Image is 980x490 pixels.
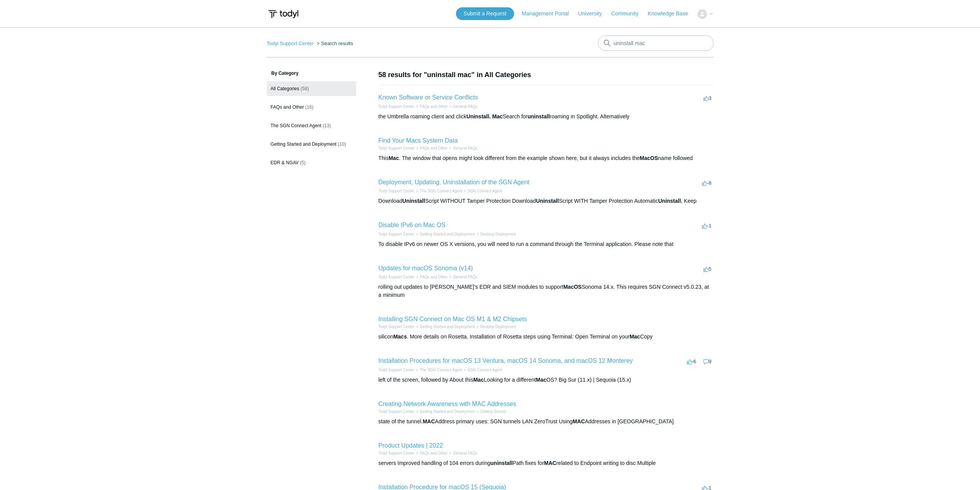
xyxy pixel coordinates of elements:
[271,86,300,91] span: All Categories
[267,40,315,46] li: Todyl Support Center
[414,145,447,151] li: FAQs and Other
[267,118,356,133] a: The SGN Connect Agent (13)
[323,123,331,128] span: (13)
[267,100,356,115] a: FAQs and Other (16)
[379,367,415,373] li: Todyl Support Center
[423,418,435,424] em: MAC
[402,198,425,204] em: Uninstall
[414,104,447,109] li: FAQs and Other
[379,222,446,228] a: Disable IPv6 on Mac OS
[338,141,346,147] span: (10)
[379,401,516,407] a: Creating Network Awareness with MAC Addresses
[379,197,714,205] div: Download Script WITHOUT Tamper Protection Download Script WITH Tamper Protection Automatic , Keep
[379,333,714,341] div: silicon . More details on Rosetta. Installation of Rosetta steps using Terminal: Open Terminal on...
[379,450,415,456] li: Todyl Support Center
[704,359,711,364] span: 9
[389,155,399,161] em: Mac
[414,367,462,373] li: The SGN Connect Agent
[420,368,462,372] a: The SGN Connect Agent
[704,95,711,101] span: 3
[301,86,309,91] span: (58)
[379,189,415,193] a: Todyl Support Center
[448,450,477,456] li: General FAQs
[379,418,714,426] div: state of the tunnel. Address primary uses: SGN tunnels LAN ZeroTrust Using Addresses in [GEOGRAPH...
[687,359,697,364] span: -6
[379,154,714,162] div: This . The window that opens might look different from the example shown here, but it always incl...
[267,81,356,96] a: All Categories (58)
[379,94,478,101] a: Known Software or Service Conflicts
[456,7,514,20] a: Submit a Request
[702,223,712,229] span: -1
[267,7,300,21] img: Todyl Support Center Help Center home page
[420,275,447,279] a: FAQs and Other
[473,377,484,383] em: Mac
[379,409,415,414] a: Todyl Support Center
[379,275,415,279] a: Todyl Support Center
[271,123,322,128] span: The SGN Connect Agent
[379,357,633,364] a: Installation Procedures for macOS 13 Ventura, macOS 14 Sonoma, and macOS 12 Monterey
[420,146,447,150] a: FAQs and Other
[563,284,581,290] em: MacOS
[420,104,447,109] a: FAQs and Other
[379,283,714,299] div: rolling out updates to [PERSON_NAME]'s EDR and SIEM modules to support Sonoma 14.x. This requires...
[271,141,337,147] span: Getting Started and Deployment
[379,231,415,237] li: Todyl Support Center
[702,180,712,186] span: -8
[598,35,714,51] input: Search
[267,70,356,77] h3: By Category
[448,104,477,109] li: General FAQs
[393,333,407,340] em: Macs
[704,266,711,272] span: 5
[536,198,559,204] em: Uninstall
[300,160,306,165] span: (5)
[536,377,546,383] em: Mac
[640,155,658,161] em: MacOS
[528,113,550,120] em: uninstall
[420,325,475,329] a: Getting Started and Deployment
[420,189,462,193] a: The SGN Connect Agent
[379,240,714,248] div: To disable IPv6 on newer OS X versions, you will need to run a command through the Terminal appli...
[267,155,356,170] a: EDR & NGAV (5)
[480,409,506,414] a: Getting Started
[475,409,506,414] li: Getting Started
[475,324,516,330] li: Desktop Deployment
[379,137,458,144] a: Find Your Macs System Data
[522,10,576,18] a: Management Portal
[379,232,415,236] a: Todyl Support Center
[379,368,415,372] a: Todyl Support Center
[630,333,640,340] em: Mac
[448,274,477,280] li: General FAQs
[420,409,475,414] a: Getting Started and Deployment
[453,275,477,279] a: General FAQs
[475,231,516,237] li: Desktop Deployment
[379,316,527,322] a: Installing SGN Connect on Mac OS M1 & M2 Chipsets
[573,418,585,424] em: MAC
[379,324,415,330] li: Todyl Support Center
[379,113,714,121] div: the Umbrella roaming client and click Search for roaming in Spotlight. Alternatively
[448,145,477,151] li: General FAQs
[414,231,475,237] li: Getting Started and Deployment
[466,113,503,120] em: Uninstall. Mac
[491,460,513,466] em: uninstall
[379,442,443,449] a: Product Updates | 2022
[379,104,415,109] li: Todyl Support Center
[453,104,477,109] a: General FAQs
[480,325,516,329] a: Desktop Deployment
[271,104,304,110] span: FAQs and Other
[305,104,313,110] span: (16)
[462,188,502,194] li: SGN Connect Agent
[414,274,447,280] li: FAQs and Other
[379,325,415,329] a: Todyl Support Center
[271,160,299,165] span: EDR & NGAV
[648,10,696,18] a: Knowledge Base
[379,146,415,150] a: Todyl Support Center
[379,179,529,185] a: Deployment, Updating, Uninstallation of the SGN Agent
[578,10,609,18] a: University
[379,265,473,271] a: Updates for macOS Sonoma (v14)
[658,198,681,204] em: Uninstall
[379,451,415,455] a: Todyl Support Center
[467,189,502,193] a: SGN Connect Agent
[379,104,415,109] a: Todyl Support Center
[379,274,415,280] li: Todyl Support Center
[453,451,477,455] a: General FAQs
